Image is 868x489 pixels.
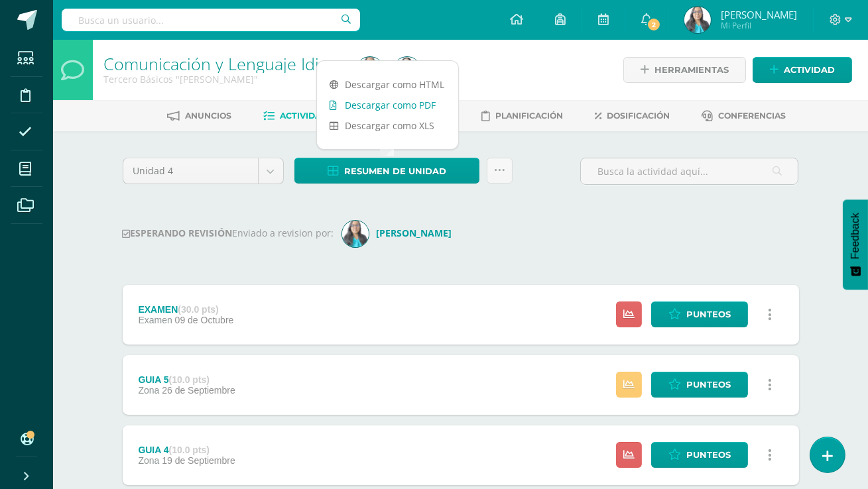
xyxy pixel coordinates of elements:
[294,158,479,184] a: Resumen de unidad
[280,111,338,121] span: Actividades
[753,57,852,83] a: Actividad
[138,315,172,325] span: Examen
[138,304,233,315] div: EXAMEN
[123,158,283,184] a: Unidad 4
[651,372,748,398] a: Punteos
[178,304,218,315] strong: (30.0 pts)
[342,221,369,247] img: 5f6b6cc1ae11ba708d0a1912c1c77545.png
[623,57,746,83] a: Herramientas
[138,385,159,396] span: Zona
[317,95,458,115] a: Descargar como PDF
[162,385,235,396] span: 26 de Septiembre
[169,445,210,455] strong: (10.0 pts)
[702,105,786,127] a: Conferencias
[843,199,868,290] button: Feedback - Mostrar encuesta
[686,443,731,467] span: Punteos
[495,111,563,121] span: Planificación
[344,159,446,184] span: Resumen de unidad
[654,58,729,82] span: Herramientas
[138,455,159,466] span: Zona
[651,301,748,327] a: Punteos
[342,227,458,239] a: [PERSON_NAME]
[849,213,861,259] span: Feedback
[721,8,797,21] span: [PERSON_NAME]
[317,74,458,95] a: Descargar como HTML
[481,105,563,127] a: Planificación
[684,7,711,33] img: 7ae64ea2747cb993fe1df43346a0d3c9.png
[123,227,233,239] strong: ESPERANDO REVISIÓN
[394,57,420,83] img: dc7d38de1d5b52360c8bb618cee5abea.png
[686,372,731,397] span: Punteos
[784,58,835,82] span: Actividad
[185,111,231,121] span: Anuncios
[686,302,731,327] span: Punteos
[377,227,452,239] strong: [PERSON_NAME]
[138,445,235,455] div: GUIA 4
[169,374,210,385] strong: (10.0 pts)
[607,111,670,121] span: Dosificación
[175,315,234,325] span: 09 de Octubre
[357,57,383,83] img: 7ae64ea2747cb993fe1df43346a0d3c9.png
[103,52,435,75] a: Comunicación y Lenguaje Idioma Extranjero
[721,20,797,31] span: Mi Perfil
[263,105,338,127] a: Actividades
[233,227,334,239] span: Enviado a revision por:
[581,158,798,184] input: Busca la actividad aquí...
[103,54,341,73] h1: Comunicación y Lenguaje Idioma Extranjero
[162,455,235,466] span: 19 de Septiembre
[62,9,360,31] input: Busca un usuario...
[651,442,748,468] a: Punteos
[647,17,661,32] span: 2
[718,111,786,121] span: Conferencias
[138,374,235,385] div: GUIA 5
[133,158,248,184] span: Unidad 4
[103,73,341,85] div: Tercero Básicos 'Arquimedes'
[595,105,670,127] a: Dosificación
[317,115,458,136] a: Descargar como XLS
[167,105,231,127] a: Anuncios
